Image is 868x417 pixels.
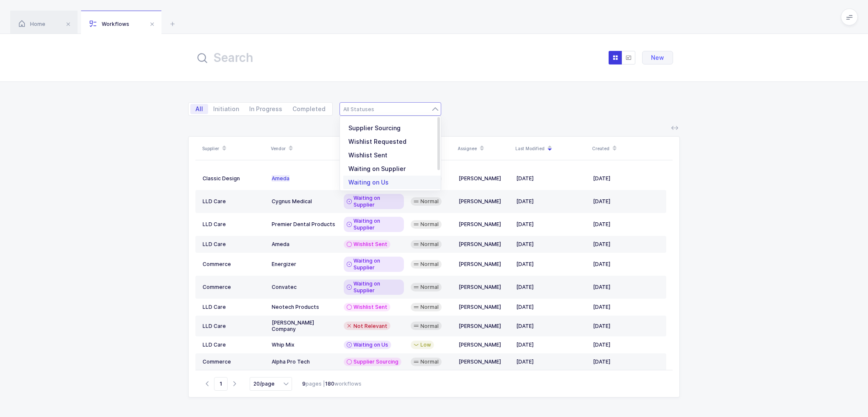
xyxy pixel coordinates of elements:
[249,106,282,112] span: In Progress
[593,175,659,182] div: [DATE]
[203,175,265,182] div: Classic Design
[89,21,129,27] span: Workflows
[353,304,387,311] span: Wishlist Sent
[203,221,265,228] div: LLD Care
[642,51,673,64] button: New
[651,54,664,61] span: New
[516,341,586,348] div: [DATE]
[592,141,664,156] div: Created
[203,241,265,248] div: LLD Care
[353,241,387,248] span: Wishlist Sent
[420,323,439,330] span: Normal
[250,377,292,391] input: Select
[420,198,439,205] span: Normal
[272,241,337,248] div: Ameda
[195,48,381,68] input: Search
[515,141,587,156] div: Last Modified
[458,141,510,156] div: Assignee
[203,323,265,330] div: LLD Care
[593,323,659,330] div: [DATE]
[325,381,334,387] b: 180
[516,221,586,228] div: [DATE]
[459,304,509,311] div: [PERSON_NAME]
[214,377,228,391] span: Go to
[272,261,337,268] div: Energizer
[593,241,659,248] div: [DATE]
[420,358,439,365] span: Normal
[353,257,401,271] span: Waiting on Supplier
[353,323,387,330] span: Not Relevant
[203,304,265,311] div: LLD Care
[203,284,265,291] div: Commerce
[348,138,406,145] span: Wishlist Requested
[593,261,659,268] div: [DATE]
[203,261,265,268] div: Commerce
[459,175,509,182] div: [PERSON_NAME]
[459,198,509,205] div: [PERSON_NAME]
[593,198,659,205] div: [DATE]
[353,195,401,208] span: Waiting on Supplier
[203,358,265,365] div: Commerce
[203,341,265,348] div: LLD Care
[348,124,401,132] span: Supplier Sourcing
[459,221,509,228] div: [PERSON_NAME]
[353,341,388,348] span: Waiting on Us
[302,380,362,388] div: pages | workflows
[459,323,509,330] div: [PERSON_NAME]
[516,284,586,291] div: [DATE]
[353,218,401,231] span: Waiting on Supplier
[420,261,439,268] span: Normal
[272,221,337,228] div: Premier Dental Products
[516,358,586,365] div: [DATE]
[420,241,439,248] span: Normal
[292,106,325,112] span: Completed
[272,341,337,348] div: Whip Mix
[593,358,659,365] div: [DATE]
[272,175,289,182] span: Ameda
[272,198,337,205] div: Cygnus Medical
[202,141,266,156] div: Supplier
[272,284,337,291] div: Convatec
[272,304,337,311] div: Neotech Products
[272,319,337,333] div: [PERSON_NAME] Company
[271,141,338,156] div: Vendor
[516,304,586,311] div: [DATE]
[353,358,398,365] span: Supplier Sourcing
[459,241,509,248] div: [PERSON_NAME]
[348,179,389,186] span: Waiting on Us
[459,341,509,348] div: [PERSON_NAME]
[420,341,431,348] span: Low
[516,261,586,268] div: [DATE]
[593,284,659,291] div: [DATE]
[516,241,586,248] div: [DATE]
[459,284,509,291] div: [PERSON_NAME]
[302,381,306,387] b: 9
[420,221,439,228] span: Normal
[272,358,337,365] div: Alpha Pro Tech
[420,304,439,311] span: Normal
[593,304,659,311] div: [DATE]
[348,165,406,172] span: Waiting on Supplier
[593,221,659,228] div: [DATE]
[213,106,239,112] span: Initiation
[420,284,439,291] span: Normal
[19,21,45,27] span: Home
[348,151,387,159] span: Wishlist Sent
[353,280,401,294] span: Waiting on Supplier
[516,175,586,182] div: [DATE]
[459,261,509,268] div: [PERSON_NAME]
[203,198,265,205] div: LLD Care
[593,341,659,348] div: [DATE]
[516,323,586,330] div: [DATE]
[459,358,509,365] div: [PERSON_NAME]
[195,106,203,112] span: All
[516,198,586,205] div: [DATE]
